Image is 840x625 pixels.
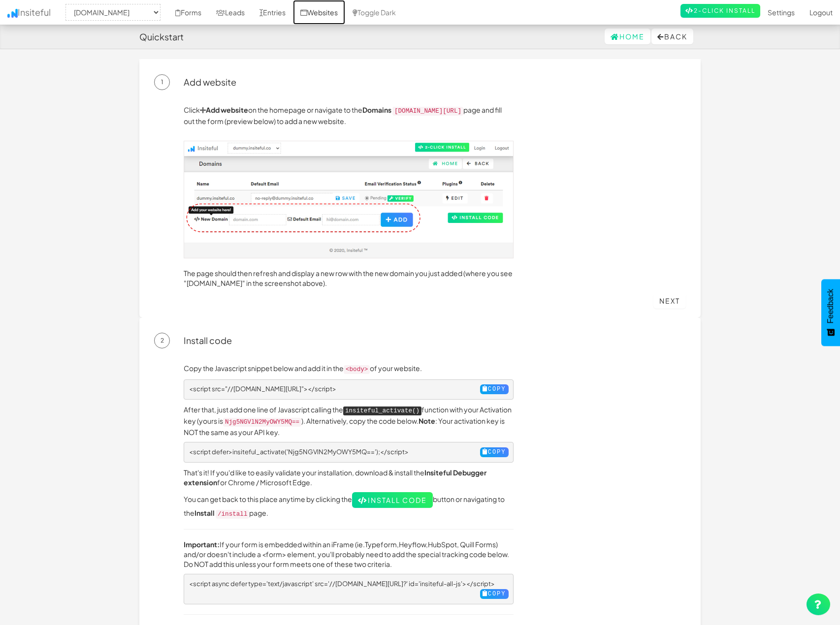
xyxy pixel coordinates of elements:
p: The page should then refresh and display a new row with the new domain you just added (where you ... [184,268,514,288]
code: /install [216,510,249,519]
a: Add website [184,76,236,88]
button: Feedback - Show survey [821,279,840,346]
code: <body> [344,365,370,374]
span: <script async defer type='text/javascript' src='//[DOMAIN_NAME][URL]?' id='insiteful-all-js'></sc... [189,580,495,588]
button: Copy [480,447,509,457]
a: Typeform [365,540,397,549]
p: That's it! If you'd like to easily validate your installation, download & install the for Chrome ... [184,468,514,487]
p: Click on the homepage or navigate to the page and fill out the form (preview below) to add a new ... [184,105,514,126]
img: icon.png [7,9,18,18]
span: <script defer>insiteful_activate('Njg5NGVlN2MyOWY5MQ==');</script> [189,448,409,456]
a: Next [653,293,686,309]
span: 2 [154,333,170,348]
a: Insiteful Debugger extension [184,468,486,487]
p: You can get back to this place anytime by clicking the button or navigating to the page. [184,492,514,519]
button: Copy [480,589,509,599]
a: 2-Click Install [680,4,760,18]
p: After that, just add one line of Javascript calling the function with your Activation key (yours ... [184,405,514,437]
kbd: insiteful_activate() [343,406,421,415]
img: add-domain.jpg [184,141,514,258]
p: If your form is embedded within an iFrame (ie. , , , Quill Forms) and/or doesn't include a <form>... [184,539,514,569]
a: Install Code [352,492,433,508]
span: Feedback [826,289,835,323]
code: Njg5NGVlN2MyOWY5MQ== [223,418,301,427]
a: Add website [200,105,248,114]
a: HubSpot [428,540,457,549]
span: 1 [154,74,170,90]
h4: Quickstart [139,32,184,42]
a: Heyflow [399,540,426,549]
button: Copy [480,384,509,394]
a: Install code [184,335,232,346]
span: <script src="//[DOMAIN_NAME][URL]"></script> [189,385,336,393]
code: [DOMAIN_NAME][URL] [392,107,463,116]
a: Domains [362,105,391,114]
b: Important: [184,540,220,549]
b: Note [419,416,435,425]
a: Install [194,508,215,517]
a: Home [605,29,650,44]
button: Back [651,29,693,44]
p: Copy the Javascript snippet below and add it in the of your website. [184,363,514,375]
